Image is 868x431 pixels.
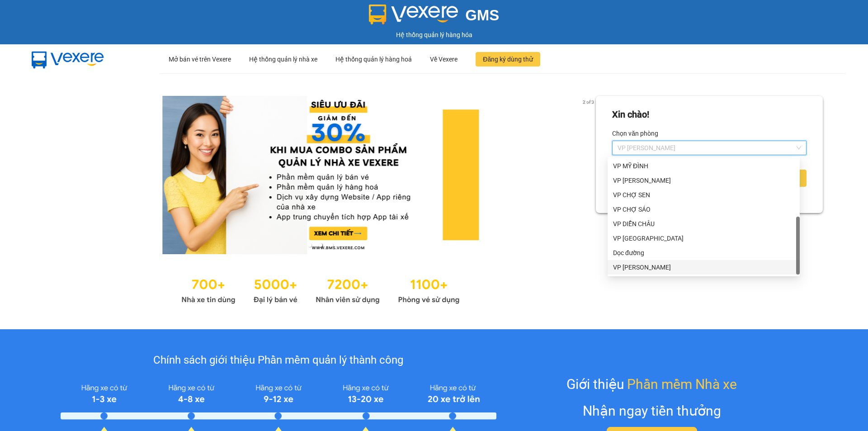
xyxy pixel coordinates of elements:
[613,219,794,229] div: VP DIỄN CHÂU
[613,175,794,185] div: VP [PERSON_NAME]
[319,243,322,247] li: slide item 2
[483,54,533,64] span: Đăng ký dùng thử
[61,352,496,369] div: Chính sách giới thiệu Phần mềm quản lý thành công
[613,161,794,171] div: VP MỸ ĐÌNH
[45,96,58,254] button: previous slide / item
[608,202,800,217] div: VP CHỢ SÁO
[608,246,800,260] div: Dọc đường
[580,96,596,108] p: 2 of 3
[612,126,658,141] label: Chọn văn phòng
[608,188,800,202] div: VP CHỢ SEN
[612,108,649,122] div: Xin chào!
[476,52,540,66] button: Đăng ký dùng thử
[2,30,866,40] div: Hệ thống quản lý hàng hóa
[613,233,794,243] div: VP [GEOGRAPHIC_DATA]
[583,400,721,422] div: Nhận ngay tiền thưởng
[566,374,737,395] div: Giới thiệu
[618,141,801,155] span: VP NGỌC HỒI
[169,45,231,74] div: Mở bán vé trên Vexere
[608,260,800,275] div: VP TRẦN THỦ ĐỘ
[430,45,458,74] div: Về Vexere
[608,173,800,188] div: VP GIA LÂM
[583,96,596,254] button: next slide / item
[608,159,800,173] div: VP MỸ ĐÌNH
[613,262,794,272] div: VP [PERSON_NAME]
[627,374,737,395] span: Phần mềm Nhà xe
[613,204,794,214] div: VP CHỢ SÁO
[249,45,317,74] div: Hệ thống quản lý nhà xe
[330,243,333,247] li: slide item 3
[613,248,794,258] div: Dọc đường
[608,231,800,246] div: VP Cầu Yên Xuân
[23,44,113,74] img: mbUUG5Q.png
[308,243,311,247] li: slide item 1
[335,45,412,74] div: Hệ thống quản lý hàng hoá
[465,7,499,24] span: GMS
[369,5,458,24] img: logo 2
[181,272,460,307] img: Statistics.png
[608,217,800,231] div: VP DIỄN CHÂU
[369,14,500,21] a: GMS
[613,190,794,200] div: VP CHỢ SEN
